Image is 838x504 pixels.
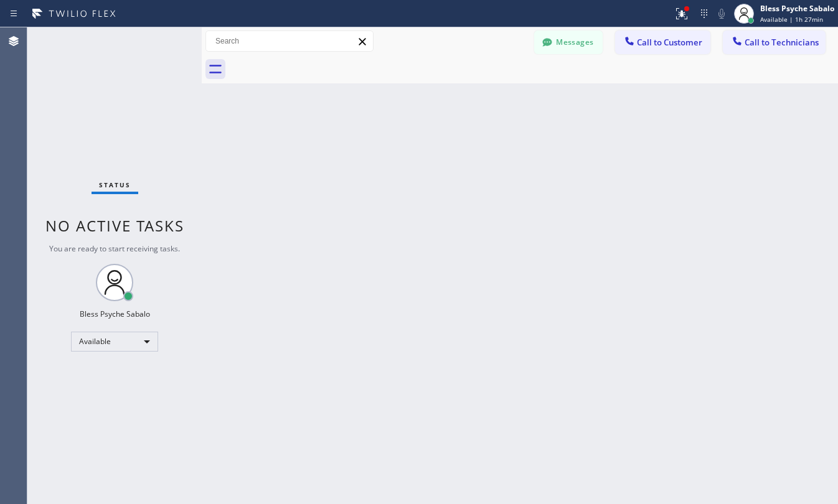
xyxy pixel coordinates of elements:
[745,37,819,48] span: Call to Technicians
[713,5,730,22] button: Mute
[45,215,184,236] span: No active tasks
[615,30,710,54] button: Call to Customer
[534,30,603,54] button: Messages
[760,15,823,24] span: Available | 1h 27min
[760,3,834,14] div: Bless Psyche Sabalo
[637,37,702,48] span: Call to Customer
[71,332,158,352] div: Available
[206,31,373,51] input: Search
[49,243,180,254] span: You are ready to start receiving tasks.
[80,309,150,319] div: Bless Psyche Sabalo
[723,30,826,54] button: Call to Technicians
[99,180,131,189] span: Status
